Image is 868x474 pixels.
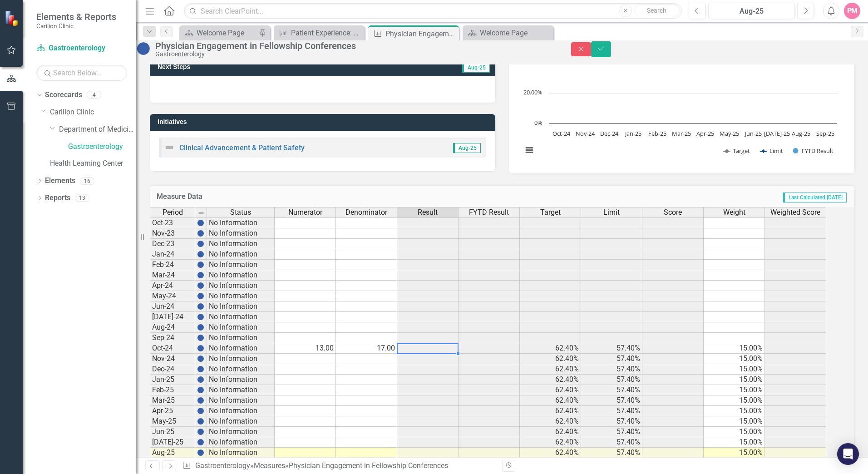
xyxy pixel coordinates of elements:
[276,27,362,39] a: Patient Experience: Overall Doctor Rating
[197,27,256,39] div: Welcome Page
[150,270,195,281] td: Mar-24
[254,461,285,470] a: Measures
[552,129,571,138] text: Oct-24
[50,158,136,169] a: Health Learning Center
[581,416,642,427] td: 57.40%
[770,208,820,217] span: Weighted Score
[197,334,204,341] img: BgCOk07PiH71IgAAAABJRU5ErkJggg==
[163,208,183,217] span: Period
[520,406,581,416] td: 62.40%
[182,27,256,39] a: Welcome Page
[207,448,275,458] td: No Information
[197,251,204,258] img: BgCOk07PiH71IgAAAABJRU5ErkJggg==
[792,129,810,138] text: Aug-25
[150,416,195,427] td: May-25
[36,43,127,54] a: Gastroenterology
[581,406,642,416] td: 57.40%
[150,312,195,322] td: [DATE]-24
[518,28,845,164] div: Chart. Highcharts interactive chart.
[704,364,765,375] td: 15.00%
[150,364,195,375] td: Dec-24
[480,27,551,39] div: Welcome Page
[540,208,561,217] span: Target
[385,28,457,39] div: Physician Engagement in Fellowship Conferences
[207,406,275,416] td: No Information
[150,375,195,385] td: Jan-25
[793,147,834,155] button: Show FYTD Result
[155,41,553,51] div: Physician Engagement in Fellowship Conferences
[36,11,116,22] span: Elements & Reports
[345,208,387,217] span: Denominator
[581,354,642,364] td: 57.40%
[520,354,581,364] td: 62.40%
[207,395,275,406] td: No Information
[207,312,275,322] td: No Information
[520,364,581,375] td: 62.40%
[783,193,847,202] span: Last Calculated [DATE]
[150,385,195,395] td: Feb-25
[576,129,595,138] text: Nov-24
[197,292,204,300] img: BgCOk07PiH71IgAAAABJRU5ErkJggg==
[197,418,204,425] img: BgCOk07PiH71IgAAAABJRU5ErkJggg==
[197,407,204,415] img: BgCOk07PiH71IgAAAABJRU5ErkJggg==
[465,27,551,39] a: Welcome Page
[197,449,204,456] img: BgCOk07PiH71IgAAAABJRU5ErkJggg==
[207,343,275,354] td: No Information
[704,354,765,364] td: 15.00%
[207,375,275,385] td: No Information
[197,355,204,362] img: BgCOk07PiH71IgAAAABJRU5ErkJggg==
[520,427,581,437] td: 62.40%
[150,301,195,312] td: Jun-24
[207,270,275,281] td: No Information
[158,64,335,70] h3: Next Steps
[195,461,250,470] a: Gastroenterology
[724,147,750,155] button: Show Target
[648,129,666,138] text: Feb-25
[518,28,842,164] svg: Interactive chart
[844,3,860,19] button: PM
[520,395,581,406] td: 62.40%
[207,427,275,437] td: No Information
[207,228,275,239] td: No Information
[150,406,195,416] td: Apr-25
[704,343,765,354] td: 15.00%
[520,385,581,395] td: 62.40%
[150,249,195,260] td: Jan-24
[520,448,581,458] td: 62.40%
[672,129,691,138] text: Mar-25
[197,230,204,237] img: BgCOk07PiH71IgAAAABJRU5ErkJggg==
[581,437,642,448] td: 57.40%
[704,406,765,416] td: 15.00%
[744,129,762,138] text: Jun-25
[68,142,136,152] a: Gastroenterology
[150,343,195,354] td: Oct-24
[418,208,438,217] span: Result
[157,193,444,201] h3: Measure Data
[723,208,745,217] span: Weight
[150,239,195,249] td: Dec-23
[581,395,642,406] td: 57.40%
[197,345,204,352] img: BgCOk07PiH71IgAAAABJRU5ErkJggg==
[36,22,116,30] small: Carilion Clinic
[207,364,275,375] td: No Information
[207,322,275,333] td: No Information
[289,461,448,470] div: Physician Engagement in Fellowship Conferences
[75,194,89,202] div: 13
[581,448,642,458] td: 57.40%
[600,129,619,138] text: Dec-24
[197,209,205,217] img: 8DAGhfEEPCf229AAAAAElFTkSuQmCC
[150,427,195,437] td: Jun-25
[704,375,765,385] td: 15.00%
[197,219,204,227] img: BgCOk07PiH71IgAAAABJRU5ErkJggg==
[50,107,136,118] a: Carilion Clinic
[207,437,275,448] td: No Information
[469,208,509,217] span: FYTD Result
[764,129,790,138] text: [DATE]-25
[704,385,765,395] td: 15.00%
[664,208,682,217] span: Score
[207,301,275,312] td: No Information
[150,228,195,239] td: Nov-23
[197,428,204,435] img: BgCOk07PiH71IgAAAABJRU5ErkJggg==
[581,343,642,354] td: 57.40%
[704,437,765,448] td: 15.00%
